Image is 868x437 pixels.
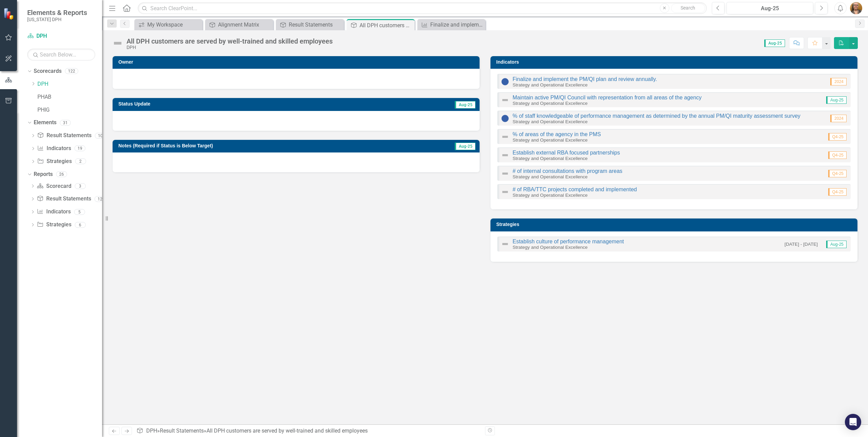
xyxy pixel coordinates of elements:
[727,2,813,14] button: Aug-25
[513,193,588,198] small: Strategy and Operational Excellence
[278,20,342,29] a: Result Statements
[513,131,601,137] a: % of areas of the agency in the PMS
[785,241,818,247] small: [DATE] - [DATE]
[37,195,91,203] a: Result Statements
[513,82,588,87] small: Strategy and Operational Excellence
[37,182,71,190] a: Scorecard
[37,208,70,216] a: Indicators
[74,146,85,151] div: 19
[75,183,86,189] div: 3
[34,171,53,178] a: Reports
[501,240,509,248] img: Not Defined
[828,188,847,196] span: Q4-25
[430,20,484,29] div: Finalize and implement the PM/QI plan and review annually.
[146,427,157,434] a: DPH
[65,68,78,74] div: 122
[127,37,333,45] div: All DPH customers are served by well-trained and skilled employees
[501,133,509,141] img: Not Defined
[27,9,87,17] span: Elements & Reports
[37,221,71,229] a: Strategies
[850,2,862,14] img: Mary Ramirez
[34,67,62,75] a: Scorecards
[501,188,509,196] img: Not Defined
[513,113,800,119] a: % of staff knowledgeable of performance management as determined by the annual PM/QI maturity ass...
[828,170,847,177] span: Q4-25
[138,2,707,14] input: Search ClearPoint...
[513,76,657,82] a: Finalize and implement the PM/QI plan and review annually.
[207,20,271,29] a: Alignment Matrix
[826,96,847,104] span: Aug-25
[729,4,811,13] div: Aug-25
[27,32,95,40] a: DPH
[513,137,588,143] small: Strategy and Operational Excellence
[455,101,475,109] span: Aug-25
[27,17,87,22] small: [US_STATE] DPH
[127,45,333,50] div: DPH
[37,145,71,152] a: Indicators
[513,245,588,250] small: Strategy and Operational Excellence
[37,158,71,165] a: Strategies
[75,222,86,228] div: 6
[419,20,484,29] a: Finalize and implement the PM/QI plan and review annually.
[671,3,705,13] button: Search
[513,174,588,179] small: Strategy and Operational Excellence
[513,156,588,161] small: Strategy and Operational Excellence
[3,8,15,20] img: ClearPoint Strategy
[681,5,695,11] span: Search
[455,143,475,150] span: Aug-25
[513,187,637,192] a: # of RBA/TTC projects completed and implemented
[289,20,342,29] div: Result Statements
[830,115,847,122] span: 2024
[501,114,509,123] img: No Information
[118,143,410,148] h3: Notes (Required if Status is Below Target)
[513,119,588,124] small: Strategy and Operational Excellence
[501,96,509,104] img: Not Defined
[37,93,102,101] a: PHAB
[37,132,91,140] a: Result Statements
[360,21,413,30] div: All DPH customers are served by well-trained and skilled employees
[95,133,106,139] div: 10
[27,49,95,61] input: Search Below...
[513,168,622,174] a: # of internal consultations with program areas
[828,133,847,141] span: Q4-25
[501,151,509,159] img: Not Defined
[74,209,85,215] div: 5
[501,169,509,178] img: Not Defined
[513,239,624,244] a: Establish culture of performance management
[830,78,847,85] span: 2024
[496,60,854,65] h3: Indicators
[95,196,105,202] div: 12
[160,427,204,434] a: Result Statements
[513,95,702,100] a: Maintain active PM/QI Council with representation from all areas of the agency
[75,159,86,164] div: 2
[218,20,271,29] div: Alignment Matrix
[56,171,67,177] div: 26
[118,101,333,107] h3: Status Update
[37,80,102,88] a: DPH
[136,427,480,435] div: » »
[496,222,854,227] h3: Strategies
[764,39,785,47] span: Aug-25
[513,101,588,106] small: Strategy and Operational Excellence
[118,60,476,65] h3: Owner
[828,151,847,159] span: Q4-25
[112,38,123,49] img: Not Defined
[826,241,847,248] span: Aug-25
[513,150,620,156] a: Establish external RBA focused partnerships
[136,20,201,29] a: My Workspace
[34,119,56,127] a: Elements
[845,414,861,430] div: Open Intercom Messenger
[147,20,201,29] div: My Workspace
[37,106,102,114] a: PHIG
[206,427,368,434] div: All DPH customers are served by well-trained and skilled employees
[60,120,71,126] div: 31
[501,78,509,86] img: No Information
